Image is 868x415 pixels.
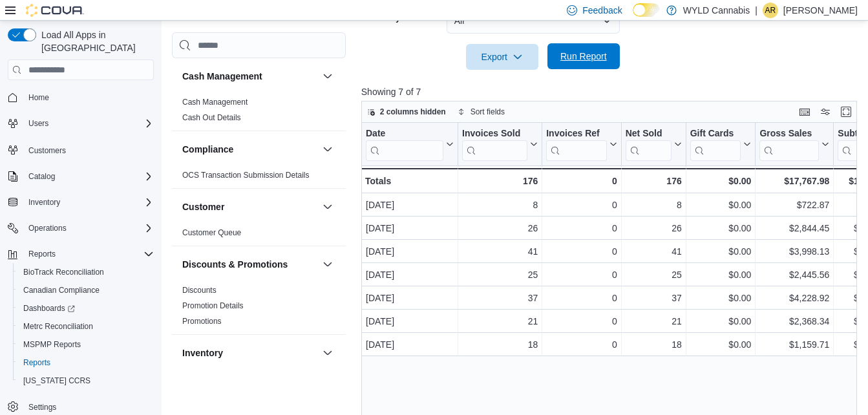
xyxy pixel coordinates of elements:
[366,314,454,329] div: [DATE]
[182,112,241,123] span: Cash Out Details
[462,220,538,236] div: 26
[462,128,538,161] button: Invoices Sold
[626,244,682,259] div: 41
[320,142,335,157] button: Compliance
[18,264,109,280] a: BioTrack Reconciliation
[462,314,538,329] div: 21
[765,3,776,18] span: AR
[182,346,223,359] h3: Inventory
[3,219,159,237] button: Operations
[546,220,617,236] div: 0
[471,107,505,117] span: Sort fields
[18,264,154,280] span: BioTrack Reconciliation
[182,316,222,326] span: Promotions
[546,128,606,161] div: Invoices Ref
[23,339,81,350] span: MSPMP Reports
[18,373,154,388] span: Washington CCRS
[182,98,248,107] a: Cash Management
[690,244,752,259] div: $0.00
[462,267,538,282] div: 25
[182,228,241,238] span: Customer Queue
[759,197,829,213] div: $722.87
[23,285,100,295] span: Canadian Compliance
[546,173,617,189] div: 0
[759,128,819,161] div: Gross Sales
[690,128,741,140] div: Gift Cards
[18,319,98,334] a: Metrc Reconciliation
[366,244,454,259] div: [DATE]
[18,337,86,352] a: MSPMP Reports
[182,171,310,180] a: OCS Transaction Submission Details
[23,89,154,105] span: Home
[3,245,159,263] button: Reports
[23,246,154,262] span: Reports
[462,244,538,259] div: 41
[366,220,454,236] div: [DATE]
[18,282,105,298] a: Canadian Compliance
[366,128,443,140] div: Date
[783,3,858,18] p: [PERSON_NAME]
[633,3,660,17] input: Dark Mode
[546,128,617,161] button: Invoices Ref
[28,92,49,103] span: Home
[3,167,159,186] button: Catalog
[320,69,335,84] button: Cash Management
[23,220,72,236] button: Operations
[18,301,80,316] a: Dashboards
[759,314,829,329] div: $2,368.34
[320,199,335,215] button: Customer
[626,220,682,236] div: 26
[18,301,154,316] span: Dashboards
[625,128,681,161] button: Net Sold
[13,335,159,354] button: MSPMP Reports
[759,337,829,352] div: $1,159.71
[23,195,65,210] button: Inventory
[462,197,538,213] div: 8
[759,128,829,161] button: Gross Sales
[182,200,317,213] button: Customer
[28,223,67,233] span: Operations
[625,128,671,161] div: Net Sold
[26,4,84,17] img: Cova
[23,399,61,415] a: Settings
[690,314,752,329] div: $0.00
[23,169,60,184] button: Catalog
[546,290,617,306] div: 0
[546,267,617,282] div: 0
[13,281,159,299] button: Canadian Compliance
[462,173,538,189] div: 176
[182,143,233,156] h3: Compliance
[755,3,757,18] p: |
[759,173,829,189] div: $17,767.98
[625,128,671,140] div: Net Sold
[18,319,154,334] span: Metrc Reconciliation
[366,290,454,306] div: [DATE]
[23,195,154,210] span: Inventory
[182,258,288,271] h3: Discounts & Promotions
[172,282,346,334] div: Discounts & Promotions
[18,282,154,298] span: Canadian Compliance
[172,94,346,131] div: Cash Management
[28,197,60,207] span: Inventory
[28,145,66,156] span: Customers
[690,173,751,189] div: $0.00
[547,43,620,69] button: Run Report
[23,90,54,105] a: Home
[23,142,154,158] span: Customers
[797,104,812,120] button: Keyboard shortcuts
[626,314,682,329] div: 21
[36,28,154,54] span: Load All Apps in [GEOGRAPHIC_DATA]
[18,355,154,370] span: Reports
[759,267,829,282] div: $2,445.56
[466,44,538,70] button: Export
[23,303,75,314] span: Dashboards
[23,116,54,131] button: Users
[759,290,829,306] div: $4,228.92
[690,220,752,236] div: $0.00
[182,317,222,326] a: Promotions
[365,173,454,189] div: Totals
[626,290,682,306] div: 37
[182,285,217,295] span: Discounts
[818,104,833,120] button: Display options
[366,337,454,352] div: [DATE]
